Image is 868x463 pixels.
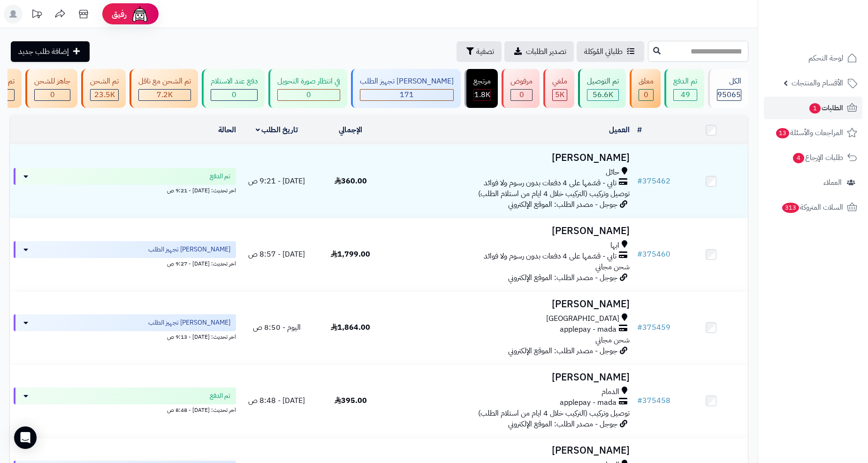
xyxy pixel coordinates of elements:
div: [PERSON_NAME] تجهيز الطلب [360,76,454,87]
a: العملاء [764,171,862,194]
span: 7.2K [157,89,173,100]
div: دفع عند الاستلام [211,76,258,87]
a: دفع عند الاستلام 0 [200,69,266,108]
a: الكل95065 [706,69,750,108]
a: الطلبات1 [764,97,862,119]
span: توصيل وتركيب (التركيب خلال 4 ايام من استلام الطلب) [478,408,630,419]
a: تم الدفع 49 [662,69,706,108]
a: طلباتي المُوكلة [577,41,644,62]
a: #375462 [637,175,670,187]
span: 171 [400,89,414,100]
div: تم الدفع [673,76,697,87]
div: Open Intercom Messenger [14,426,37,449]
a: مرتجع 1.8K [463,69,500,108]
span: تصفية [476,46,494,57]
span: 1,799.00 [331,249,370,260]
div: الكل [717,76,741,87]
span: السلات المتروكة [781,201,843,214]
div: مرفوض [510,76,533,87]
span: شحن مجاني [595,261,630,273]
span: applepay - mada [560,397,617,408]
span: 1,864.00 [331,322,370,333]
div: 4975 [553,90,567,100]
span: 395.00 [335,395,367,406]
div: مرتجع [473,76,491,87]
span: ابها [610,240,619,251]
a: #375459 [637,322,670,333]
span: طلبات الإرجاع [792,151,843,164]
a: الإجمالي [339,124,362,136]
a: طلبات الإرجاع4 [764,146,862,169]
span: [GEOGRAPHIC_DATA] [546,313,619,324]
span: 1 [809,103,821,114]
div: جاهز للشحن [34,76,70,87]
div: تم التوصيل [587,76,619,87]
span: المراجعات والأسئلة [775,126,843,139]
div: 0 [639,90,653,100]
span: 56.6K [593,89,613,100]
span: 1.8K [474,89,490,100]
span: تابي - قسّمها على 4 دفعات بدون رسوم ولا فوائد [484,251,617,262]
a: تصدير الطلبات [504,41,574,62]
span: حائل [606,167,619,178]
span: 360.00 [335,175,367,187]
div: معلق [639,76,654,87]
span: 13 [776,128,790,139]
div: ملغي [552,76,567,87]
span: تابي - قسّمها على 4 دفعات بدون رسوم ولا فوائد [484,178,617,189]
span: 5K [555,89,564,100]
div: اخر تحديث: [DATE] - 9:13 ص [14,331,236,341]
div: 0 [211,90,257,100]
span: 0 [232,89,236,100]
h3: [PERSON_NAME] [391,445,630,456]
a: مرفوض 0 [500,69,541,108]
div: تم الشحن مع ناقل [138,76,191,87]
span: جوجل - مصدر الطلب: الموقع الإلكتروني [508,418,617,430]
div: في انتظار صورة التحويل [277,76,340,87]
div: 23478 [91,90,118,100]
span: لوحة التحكم [808,52,843,65]
span: جوجل - مصدر الطلب: الموقع الإلكتروني [508,199,617,210]
div: 1812 [474,90,490,100]
h3: [PERSON_NAME] [391,299,630,310]
div: اخر تحديث: [DATE] - 8:48 ص [14,404,236,414]
a: # [637,124,642,136]
span: تم الدفع [210,172,230,181]
span: [PERSON_NAME] تجهيز الطلب [148,318,230,327]
span: 4 [792,152,805,164]
a: المراجعات والأسئلة13 [764,121,862,144]
a: تم الشحن 23.5K [79,69,128,108]
span: 0 [519,89,524,100]
a: #375458 [637,395,670,406]
a: ملغي 5K [541,69,576,108]
a: لوحة التحكم [764,47,862,69]
a: [PERSON_NAME] تجهيز الطلب 171 [349,69,463,108]
img: logo-2.png [804,14,859,34]
span: جوجل - مصدر الطلب: الموقع الإلكتروني [508,345,617,357]
div: 56628 [587,90,618,100]
span: تم الدفع [210,391,230,401]
div: اخر تحديث: [DATE] - 9:21 ص [14,185,236,195]
span: إضافة طلب جديد [18,46,69,57]
div: 7223 [139,90,190,100]
span: 49 [681,89,690,100]
span: توصيل وتركيب (التركيب خلال 4 ايام من استلام الطلب) [478,188,630,199]
h3: [PERSON_NAME] [391,226,630,236]
div: 0 [35,90,70,100]
span: # [637,249,642,260]
a: تم الشحن مع ناقل 7.2K [128,69,200,108]
span: 23.5K [94,89,115,100]
div: 49 [674,90,697,100]
span: العملاء [823,176,842,189]
span: applepay - mada [560,324,617,335]
span: 0 [50,89,55,100]
a: تم التوصيل 56.6K [576,69,628,108]
a: السلات المتروكة313 [764,196,862,219]
div: 0 [278,90,340,100]
a: في انتظار صورة التحويل 0 [266,69,349,108]
span: شحن مجاني [595,334,630,346]
a: #375460 [637,249,670,260]
span: طلباتي المُوكلة [584,46,623,57]
span: 0 [644,89,648,100]
img: ai-face.png [130,5,149,23]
